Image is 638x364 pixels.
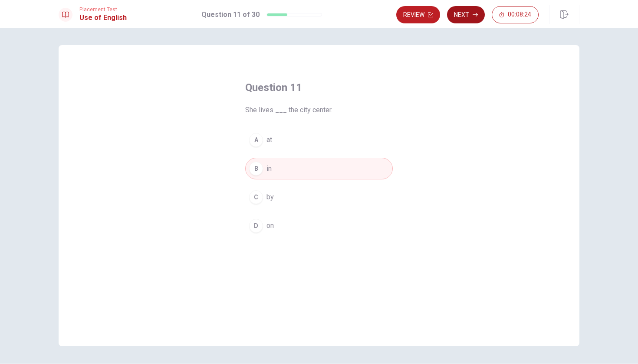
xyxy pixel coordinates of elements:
span: She lives ___ the city center. [245,105,393,115]
div: C [249,190,263,204]
h1: Use of English [79,13,127,23]
div: A [249,133,263,147]
span: on [266,221,274,231]
div: D [249,219,263,233]
span: Placement Test [79,6,127,13]
span: by [266,192,274,202]
span: in [266,163,272,174]
button: Don [245,215,393,237]
span: at [266,135,272,145]
button: Bin [245,158,393,179]
span: 00:08:24 [508,11,531,18]
button: Cby [245,186,393,208]
div: B [249,162,263,175]
button: Aat [245,129,393,151]
button: Next [447,6,485,23]
button: Review [396,6,440,23]
button: 00:08:24 [492,6,539,23]
h4: Question 11 [245,81,393,94]
h1: Question 11 of 30 [201,10,260,20]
